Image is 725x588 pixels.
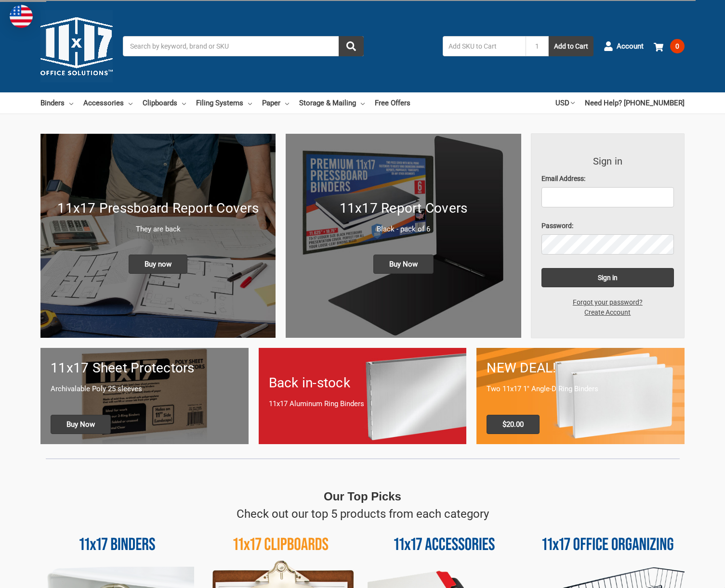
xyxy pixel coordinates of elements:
span: Buy now [129,255,187,274]
p: Our Top Picks [324,488,401,505]
h1: 11x17 Report Covers [296,198,511,218]
input: Search by keyword, brand or SKU [123,36,364,56]
h1: NEW DEAL! [487,358,674,378]
a: Forgot your password? [567,297,648,307]
h3: Sign in [541,154,674,168]
a: Back in-stock 11x17 Aluminum Ring Binders [259,348,467,444]
a: Need Help? [PHONE_NUMBER] [585,92,685,114]
a: 11x17 sheet protectors 11x17 Sheet Protectors Archivalable Poly 25 sleeves Buy Now [40,348,249,444]
input: Add SKU to Cart [443,36,526,56]
a: Paper [262,92,289,114]
label: Password: [541,221,674,231]
button: Add to Cart [549,36,593,56]
a: Clipboards [143,92,186,114]
a: USD [555,92,575,114]
input: Sign in [541,268,674,287]
img: 11x17 Report Covers [286,134,521,338]
img: duty and tax information for United States [10,5,33,28]
span: $20.00 [487,415,540,434]
p: They are back [51,224,265,235]
a: Storage & Mailing [299,92,365,114]
img: New 11x17 Pressboard Binders [40,134,276,338]
span: Account [617,41,644,52]
a: New 11x17 Pressboard Binders 11x17 Pressboard Report Covers They are back Buy now [40,134,276,338]
img: 11x17.com [40,10,113,82]
p: Black - pack of 6 [296,224,511,235]
span: Buy Now [373,255,434,274]
h1: 11x17 Sheet Protectors [51,358,238,378]
p: 11x17 Aluminum Ring Binders [269,398,457,409]
a: Accessories [83,92,132,114]
a: Filing Systems [196,92,252,114]
a: Free Offers [375,92,410,114]
a: 11x17 Binder 2-pack only $20.00 NEW DEAL! Two 11x17 1" Angle-D Ring Binders $20.00 [476,348,685,444]
span: Buy Now [51,415,111,434]
a: 0 [654,34,685,59]
a: Create Account [579,307,636,318]
p: Archivalable Poly 25 sleeves [51,383,238,395]
h1: 11x17 Pressboard Report Covers [51,198,265,218]
h1: Back in-stock [269,373,457,393]
a: 11x17 Report Covers 11x17 Report Covers Black - pack of 6 Buy Now [286,134,521,338]
label: Email Address: [541,174,674,184]
span: 0 [670,39,685,53]
a: Account [604,34,644,59]
p: Check out our top 5 products from each category [237,505,489,523]
p: Two 11x17 1" Angle-D Ring Binders [487,383,674,395]
a: Binders [40,92,73,114]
